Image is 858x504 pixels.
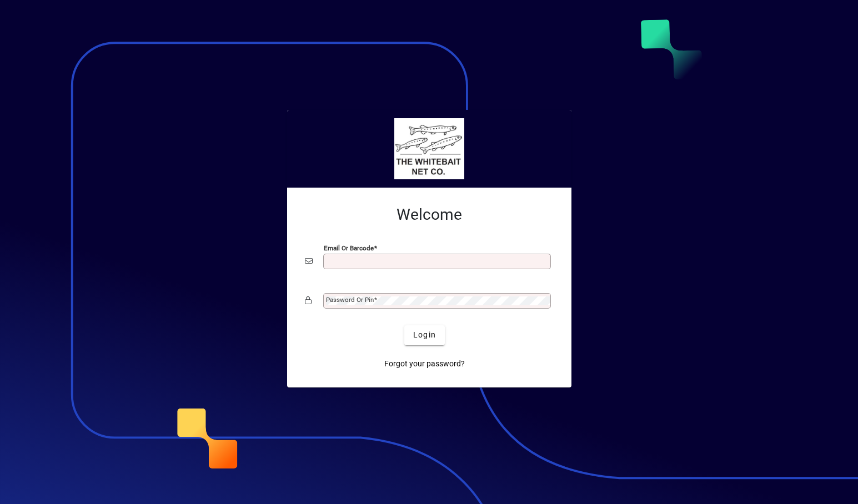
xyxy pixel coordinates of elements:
h2: Welcome [305,205,554,224]
mat-label: Email or Barcode [324,244,374,251]
a: Forgot your password? [380,354,469,374]
span: Forgot your password? [384,358,465,370]
mat-label: Password or Pin [326,296,374,304]
span: Login [413,329,436,341]
button: Login [404,325,445,345]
